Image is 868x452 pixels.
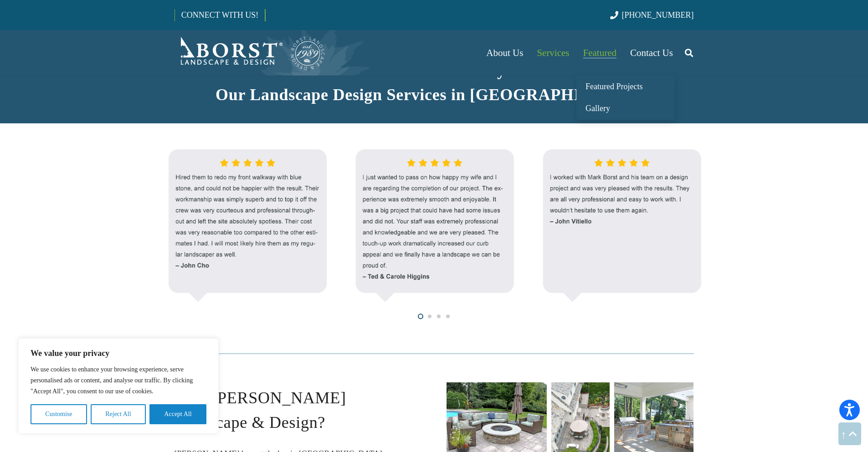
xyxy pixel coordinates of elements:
[622,10,694,20] span: [PHONE_NUMBER]
[576,98,675,120] a: Gallery
[149,404,206,424] button: Accept All
[680,41,698,64] a: Search
[31,404,87,424] button: Customise
[479,30,530,76] a: About Us
[31,364,206,397] p: We use cookies to enhance your browsing experience, serve personalised ads or content, and analys...
[838,422,861,445] a: Back to top
[175,4,265,26] a: CONNECT WITH US!
[586,104,610,113] span: Gallery
[175,386,422,435] h2: Why [PERSON_NAME] Landscape & Design?
[576,76,675,98] a: Featured Projects
[486,47,523,58] span: About Us
[583,47,616,58] span: Featured
[31,348,206,359] p: We value your privacy
[530,30,576,76] a: Services
[18,338,219,434] div: We value your privacy
[630,47,673,58] span: Contact Us
[610,10,693,20] a: [PHONE_NUMBER]
[537,47,569,58] span: Services
[175,35,326,71] a: Borst-Logo
[91,404,146,424] button: Reject All
[623,30,680,76] a: Contact Us
[576,30,623,76] a: Featured
[586,82,642,91] span: Featured Projects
